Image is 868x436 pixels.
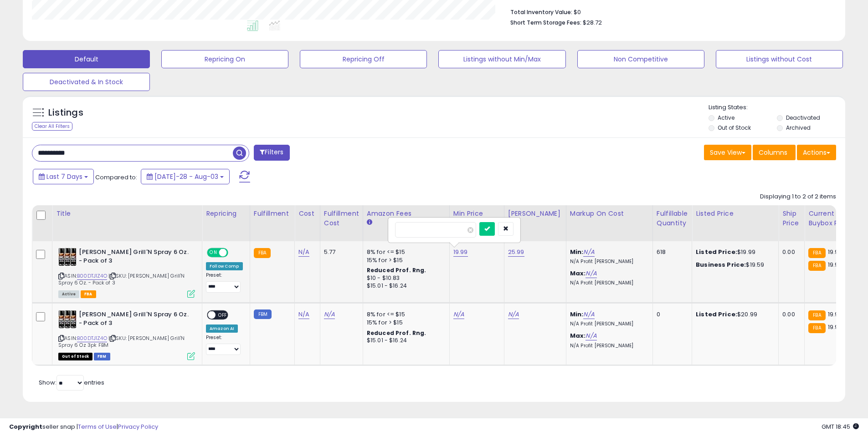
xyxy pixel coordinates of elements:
small: FBA [808,310,825,320]
button: Repricing Off [300,50,427,68]
a: N/A [583,248,594,257]
a: B00DTJ1Z4O [77,335,107,342]
button: Default [23,50,150,68]
span: FBA [81,290,96,298]
small: FBA [808,261,825,271]
p: N/A Profit [PERSON_NAME] [570,321,646,327]
div: 0 [657,310,685,319]
p: N/A Profit [PERSON_NAME] [570,259,646,265]
a: N/A [324,310,335,319]
a: Privacy Policy [118,422,158,431]
span: All listings currently available for purchase on Amazon [58,290,79,298]
button: Filters [254,145,289,161]
span: ON [208,249,219,257]
div: Fulfillment [254,209,291,218]
img: 51ATsB8qeIL._SL40_.jpg [58,248,77,266]
label: Out of Stock [718,124,751,132]
h5: Listings [48,106,83,119]
div: seller snap | | [9,423,158,431]
small: FBA [808,323,825,333]
span: Columns [759,148,787,157]
button: Save View [704,145,751,160]
div: Listed Price [696,209,775,218]
div: $19.59 [696,261,771,269]
label: Deactivated [786,114,820,122]
b: Listed Price: [696,248,737,256]
span: Last 7 Days [46,172,82,181]
img: 51ATsB8qeIL._SL40_.jpg [58,310,77,329]
div: 15% for > $15 [367,256,442,264]
div: $15.01 - $16.24 [367,282,442,290]
small: FBM [254,309,272,319]
div: Ship Price [782,209,801,228]
a: N/A [453,310,464,319]
span: All listings that are currently out of stock and unavailable for purchase on Amazon [58,353,92,360]
div: Repricing [206,209,246,218]
button: Non Competitive [577,50,704,68]
a: N/A [508,310,519,319]
div: Preset: [206,272,243,293]
small: Amazon Fees. [367,218,372,227]
small: FBA [254,248,271,258]
label: Active [718,114,734,122]
span: | SKU: [PERSON_NAME] Grill'N Spray 6 Oz. - Pack of 3 [58,272,185,286]
div: Title [56,209,198,218]
a: N/A [298,310,309,319]
div: 15% for > $15 [367,319,442,327]
div: Follow Comp [206,262,243,270]
a: N/A [583,310,594,319]
div: $19.99 [696,248,771,256]
a: 25.99 [508,248,524,257]
span: 19.99 [828,323,842,331]
button: Listings without Cost [716,50,843,68]
div: Markup on Cost [570,209,649,218]
label: Archived [786,124,811,132]
a: 19.99 [453,248,468,257]
div: 618 [657,248,685,256]
a: N/A [586,331,596,340]
a: N/A [298,248,309,257]
b: [PERSON_NAME] Grill'N Spray 6 Oz. - Pack of 3 [79,310,190,330]
div: Amazon Fees [367,209,446,218]
span: OFF [216,311,230,319]
span: OFF [227,249,241,257]
button: Actions [797,145,836,160]
div: Current Buybox Price [808,209,855,228]
a: Terms of Use [78,422,117,431]
a: B00DTJ1Z4O [77,272,107,280]
button: [DATE]-28 - Aug-03 [141,169,230,184]
div: Preset: [206,335,243,355]
div: 5.77 [324,248,356,256]
span: Show: entries [39,378,104,387]
b: Min: [570,310,584,319]
button: Last 7 Days [33,169,94,184]
span: FBM [94,353,110,360]
div: Cost [298,209,316,218]
p: N/A Profit [PERSON_NAME] [570,280,646,286]
b: Reduced Prof. Rng. [367,329,426,337]
div: 0.00 [782,248,797,256]
div: $20.99 [696,310,771,319]
span: 19.98 [828,248,842,256]
div: 8% for <= $15 [367,310,442,319]
div: $10 - $10.83 [367,274,442,282]
b: Short Term Storage Fees: [510,19,581,26]
b: [PERSON_NAME] Grill'N Spray 6 Oz. - Pack of 3 [79,248,190,267]
span: $28.72 [583,18,602,27]
span: [DATE]-28 - Aug-03 [154,172,218,181]
div: Fulfillment Cost [324,209,359,228]
div: ASIN: [58,248,195,297]
p: Listing States: [709,103,845,112]
small: FBA [808,248,825,258]
th: The percentage added to the cost of goods (COGS) that forms the calculator for Min & Max prices. [566,205,652,241]
button: Columns [753,145,796,160]
div: Clear All Filters [32,122,72,131]
div: Min Price [453,209,500,218]
b: Business Price: [696,260,746,269]
div: Displaying 1 to 2 of 2 items [760,193,836,201]
div: 0.00 [782,310,797,319]
div: [PERSON_NAME] [508,209,562,218]
span: 2025-08-11 18:45 GMT [822,422,859,431]
strong: Copyright [9,422,42,431]
b: Listed Price: [696,310,737,319]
